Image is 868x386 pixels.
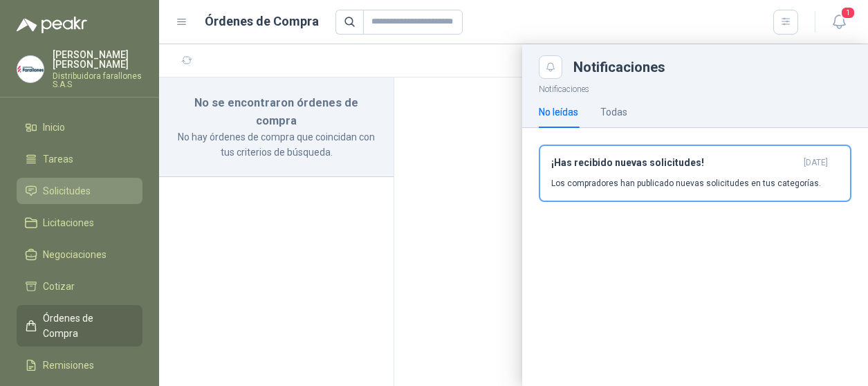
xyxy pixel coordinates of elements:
[539,104,578,120] div: No leídas
[17,178,142,204] a: Solicitudes
[205,12,319,31] h1: Órdenes de Compra
[17,352,142,378] a: Remisiones
[17,305,142,347] a: Órdenes de Compra
[573,60,851,74] div: Notificaciones
[600,104,627,120] div: Todas
[43,247,107,262] span: Negociaciones
[43,151,73,167] span: Tareas
[539,55,562,79] button: Close
[17,210,142,236] a: Licitaciones
[17,17,87,33] img: Logo peakr
[551,157,798,169] h3: ¡Has recibido nuevas solicitudes!
[43,358,94,373] span: Remisiones
[827,10,851,35] button: 1
[840,6,856,19] span: 1
[53,50,142,69] p: [PERSON_NAME] [PERSON_NAME]
[53,72,142,89] p: Distribuidora farallones S.A.S
[17,273,142,300] a: Cotizar
[17,56,44,82] img: Company Logo
[804,157,828,169] span: [DATE]
[539,145,851,202] button: ¡Has recibido nuevas solicitudes![DATE] Los compradores han publicado nuevas solicitudes en tus c...
[43,279,75,294] span: Cotizar
[43,120,65,135] span: Inicio
[551,177,821,190] p: Los compradores han publicado nuevas solicitudes en tus categorías.
[43,215,94,230] span: Licitaciones
[17,241,142,268] a: Negociaciones
[43,311,129,341] span: Órdenes de Compra
[43,183,91,199] span: Solicitudes
[17,146,142,172] a: Tareas
[17,114,142,140] a: Inicio
[522,79,868,96] p: Notificaciones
